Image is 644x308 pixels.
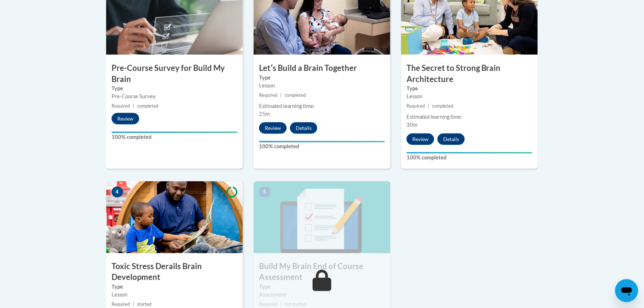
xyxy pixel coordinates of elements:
[112,133,237,141] label: 100% completed
[254,261,390,284] h3: Build My Brain End of Course Assessment
[112,103,130,109] span: Required
[280,302,282,307] span: |
[407,113,532,121] div: Estimated learning time:
[407,92,532,100] div: Lesson
[137,103,158,109] span: completed
[259,141,385,142] div: Your progress
[407,122,417,128] span: 30m
[280,92,282,98] span: |
[259,111,270,117] span: 25m
[259,302,277,307] span: Required
[112,187,123,198] span: 4
[407,152,532,154] div: Your progress
[407,133,434,145] button: Review
[259,74,385,82] label: Type
[112,132,237,133] div: Your progress
[407,154,532,162] label: 100% completed
[428,103,429,109] span: |
[112,85,237,92] label: Type
[259,102,385,110] div: Estimated learning time:
[259,283,385,291] label: Type
[106,261,243,284] h3: Toxic Stress Derails Brain Development
[106,63,243,85] h3: Pre-Course Survey for Build My Brain
[259,122,287,134] button: Review
[432,103,453,109] span: completed
[133,302,134,307] span: |
[259,82,385,90] div: Lesson
[112,283,237,291] label: Type
[285,302,307,307] span: not started
[615,279,638,302] iframe: Button to launch messaging window
[437,133,465,145] button: Details
[112,302,130,307] span: Required
[254,63,390,74] h3: Letʹs Build a Brain Together
[407,103,425,109] span: Required
[133,103,134,109] span: |
[112,92,237,100] div: Pre-Course Survey
[259,142,385,150] label: 100% completed
[254,181,390,253] img: Course Image
[137,302,151,307] span: started
[112,113,139,124] button: Review
[259,92,277,98] span: Required
[259,291,385,299] div: Assessment
[259,187,271,198] span: 5
[106,181,243,253] img: Course Image
[112,291,237,299] div: Lesson
[401,63,538,85] h3: The Secret to Strong Brain Architecture
[407,85,532,92] label: Type
[285,92,306,98] span: completed
[290,122,317,134] button: Details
